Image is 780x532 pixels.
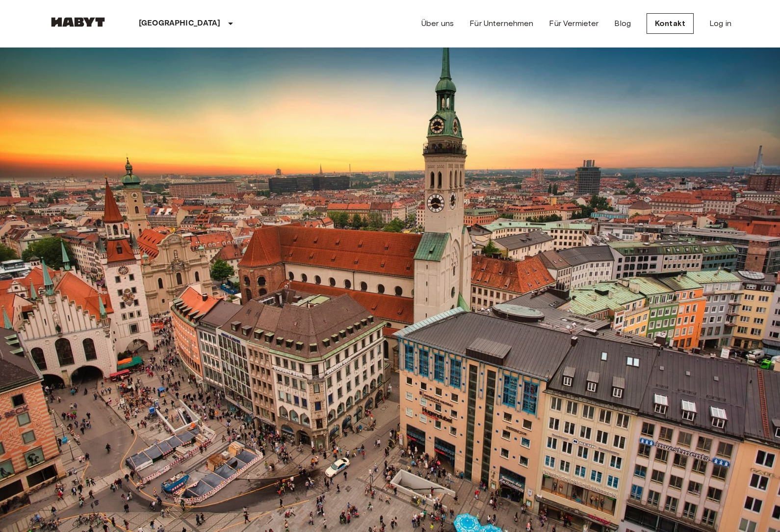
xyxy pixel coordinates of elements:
a: Log in [709,18,731,29]
a: Für Unternehmen [469,18,533,29]
a: Kontakt [647,13,694,34]
a: Blog [614,18,631,29]
p: [GEOGRAPHIC_DATA] [139,18,221,29]
img: Habyt [49,17,107,27]
a: Über uns [421,18,454,29]
a: Für Vermieter [549,18,598,29]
